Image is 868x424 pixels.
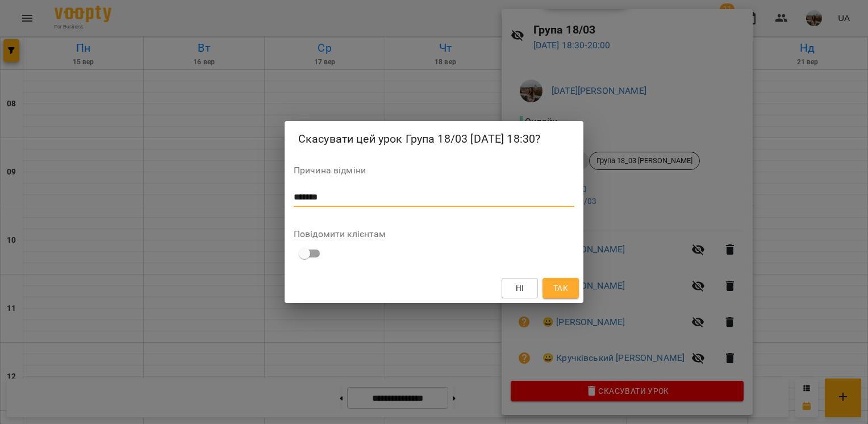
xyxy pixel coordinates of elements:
[294,166,574,175] label: Причина відміни
[298,130,570,148] h2: Скасувати цей урок Група 18/03 [DATE] 18:30?
[294,230,574,239] label: Повідомити клієнтам
[516,281,524,295] span: Ні
[502,278,538,298] button: Ні
[542,278,579,298] button: Так
[553,281,568,295] span: Так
